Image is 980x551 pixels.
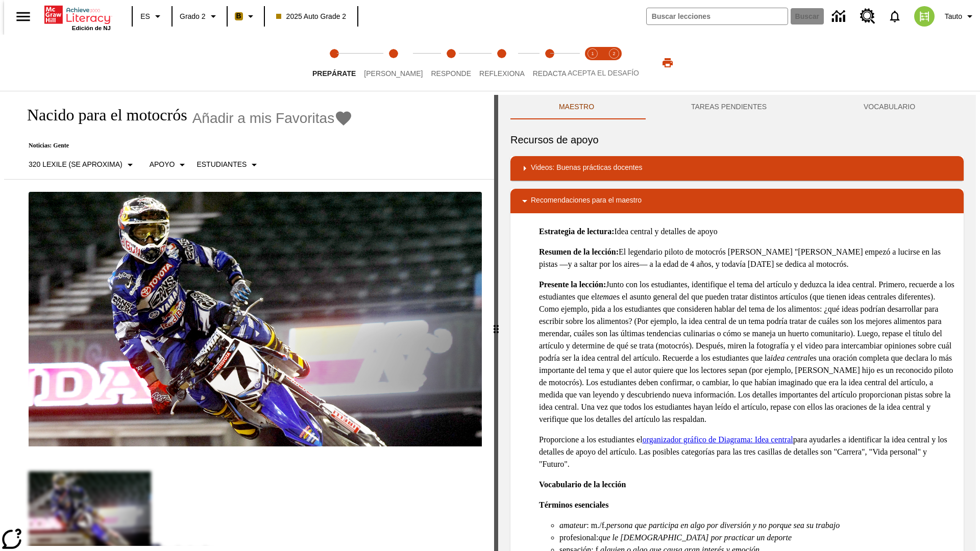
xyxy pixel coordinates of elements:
img: El corredor de motocrós James Stewart vuela por los aires en su motocicleta de montaña [29,192,482,447]
div: Recomendaciones para el maestro [510,189,964,213]
button: Acepta el desafío lee step 1 of 2 [578,35,607,91]
p: Proporcione a los estudiantes el para ayudarles a identificar la idea central y los detalles de a... [539,434,955,470]
h1: Nacido para el motocrós [16,106,187,124]
span: Redacta [533,69,567,78]
button: Prepárate step 1 of 5 [304,35,364,91]
p: Videos: Buenas prácticas docentes [531,162,642,174]
button: Seleccionar estudiante [192,156,264,174]
span: Edición de NJ [72,25,111,31]
button: Añadir a mis Favoritas - Nacido para el motocrós [192,109,353,127]
span: Prepárate [312,69,356,78]
span: Reflexiona [479,69,525,78]
div: reading [4,95,494,546]
em: amateur [559,521,586,530]
input: Buscar campo [647,8,788,24]
em: que le [DEMOGRAPHIC_DATA] por practicar un deporte [598,533,792,542]
button: TAREAS PENDIENTES [643,95,815,119]
button: Abrir el menú lateral [8,2,38,32]
span: Grado 2 [180,11,206,22]
strong: Estrategia de lectura: [539,227,615,236]
img: avatar image [914,6,935,27]
button: Perfil/Configuración [941,7,980,26]
button: Lee step 2 of 5 [356,35,431,91]
span: B [236,10,241,22]
span: [PERSON_NAME] [364,69,423,78]
div: Pulsa la tecla de intro o la barra espaciadora y luego presiona las flechas de derecha e izquierd... [494,95,498,551]
p: Estudiantes [197,159,247,170]
button: Maestro [510,95,643,119]
strong: Presente la lección: [539,280,606,289]
span: Tauto [945,11,962,22]
a: Notificaciones [881,3,908,30]
text: 2 [612,51,615,56]
button: Escoja un nuevo avatar [908,3,941,30]
button: Grado: Grado 2, Elige un grado [176,7,224,26]
li: : m./f. [559,519,955,532]
li: profesional: [559,532,955,544]
h6: Recursos de apoyo [510,132,964,148]
em: tema [597,292,613,301]
button: Redacta step 5 of 5 [525,35,575,91]
p: 320 Lexile (Se aproxima) [29,159,122,170]
button: Responde step 3 of 5 [423,35,479,91]
span: ACEPTA EL DESAFÍO [568,69,639,77]
p: Noticias: Gente [16,142,353,149]
button: Reflexiona step 4 of 5 [471,35,533,91]
p: Idea central y detalles de apoyo [539,226,955,238]
button: VOCABULARIO [815,95,964,119]
em: idea central [771,354,810,362]
span: 2025 Auto Grade 2 [276,11,347,22]
strong: Términos esenciales [539,500,608,509]
div: Instructional Panel Tabs [510,95,964,119]
span: Añadir a mis Favoritas [192,110,335,127]
div: Videos: Buenas prácticas docentes [510,156,964,181]
span: Responde [431,69,471,78]
strong: Resumen de la lección: [539,247,619,256]
p: Junto con los estudiantes, identifique el tema del artículo y deduzca la idea central. Primero, r... [539,279,955,425]
div: activity [498,95,976,551]
button: Acepta el desafío contesta step 2 of 2 [599,35,629,91]
text: 1 [591,51,594,56]
a: organizador gráfico de Diagrama: Idea central [643,435,793,444]
strong: Vocabulario de la lección [539,480,626,489]
p: Apoyo [150,159,175,170]
p: El legendario piloto de motocrós [PERSON_NAME] "[PERSON_NAME] empezó a lucirse en las pistas —y a... [539,246,955,270]
div: Portada [44,4,111,31]
a: Centro de recursos, Se abrirá en una pestaña nueva. [854,3,881,30]
button: Lenguaje: ES, Selecciona un idioma [136,7,168,26]
span: ES [140,11,150,22]
button: Boost El color de la clase es anaranjado claro. Cambiar el color de la clase. [231,7,261,26]
button: Tipo de apoyo, Apoyo [145,156,193,174]
em: persona que participa en algo por diversión y no porque sea su trabajo [606,521,840,530]
button: Imprimir [651,54,684,72]
p: Recomendaciones para el maestro [531,195,642,207]
button: Seleccione Lexile, 320 Lexile (Se aproxima) [24,156,140,174]
a: Centro de información [826,3,854,31]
